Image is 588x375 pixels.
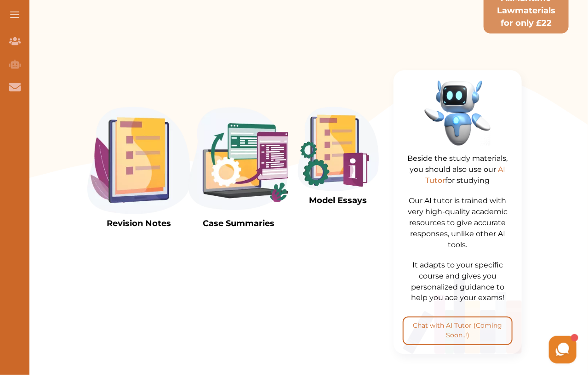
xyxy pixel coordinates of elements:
[403,278,522,354] img: BhZmPIAAAAASUVORK5CYII=
[298,194,379,207] p: Model Essays
[367,334,579,366] iframe: HelpCrunch
[403,153,513,186] p: Beside the study materials, you should also use our for studying
[187,217,290,230] p: Case Summaries
[87,217,190,230] p: Revision Notes
[403,317,513,345] button: Chat with AI Tutor (Coming Soon..!)
[424,80,491,146] img: aibot2.cd1b654a.png
[403,195,513,250] p: Our AI tutor is trained with very high-quality academic resources to give accurate responses, unl...
[403,260,513,304] p: It adapts to your specific course and gives you personalized guidance to help you ace your exams!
